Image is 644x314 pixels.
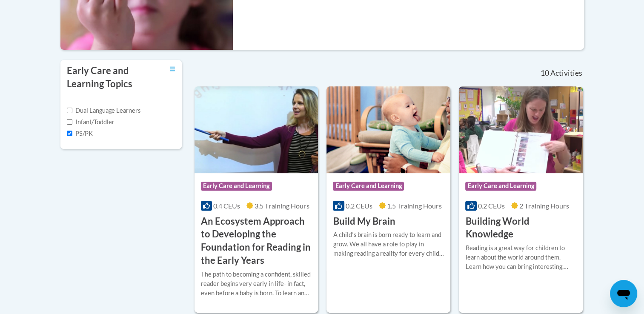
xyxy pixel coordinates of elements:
[67,108,72,113] input: Checkbox for Options
[550,69,582,78] span: Activities
[465,215,576,241] h3: Building World Knowledge
[195,86,318,173] img: Course Logo
[610,280,637,307] iframe: Button to launch messaging window
[67,129,93,138] label: PS/PK
[67,117,114,127] label: Infant/Toddler
[201,182,272,190] span: Early Care and Learning
[201,270,312,298] div: The path to becoming a confident, skilled reader begins very early in life- in fact, even before ...
[195,86,318,313] a: Course LogoEarly Care and Learning0.4 CEUs3.5 Training Hours An Ecosystem Approach to Developing ...
[333,215,395,228] h3: Build My Brain
[333,230,444,258] div: A childʹs brain is born ready to learn and grow. We all have a role to play in making reading a r...
[326,86,450,313] a: Course LogoEarly Care and Learning0.2 CEUs1.5 Training Hours Build My BrainA childʹs brain is bor...
[459,86,583,173] img: Course Logo
[459,86,583,313] a: Course LogoEarly Care and Learning0.2 CEUs2 Training Hours Building World KnowledgeReading is a g...
[465,182,536,190] span: Early Care and Learning
[67,119,72,125] input: Checkbox for Options
[333,182,404,190] span: Early Care and Learning
[387,202,442,210] span: 1.5 Training Hours
[478,202,505,210] span: 0.2 CEUs
[326,86,450,173] img: Course Logo
[67,106,140,115] label: Dual Language Learners
[67,64,148,91] h3: Early Care and Learning Topics
[255,202,309,210] span: 3.5 Training Hours
[170,64,175,74] a: Toggle collapse
[540,69,549,78] span: 10
[346,202,372,210] span: 0.2 CEUs
[67,131,72,136] input: Checkbox for Options
[201,215,312,267] h3: An Ecosystem Approach to Developing the Foundation for Reading in the Early Years
[465,243,576,271] div: Reading is a great way for children to learn about the world around them. Learn how you can bring...
[213,202,240,210] span: 0.4 CEUs
[519,202,569,210] span: 2 Training Hours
